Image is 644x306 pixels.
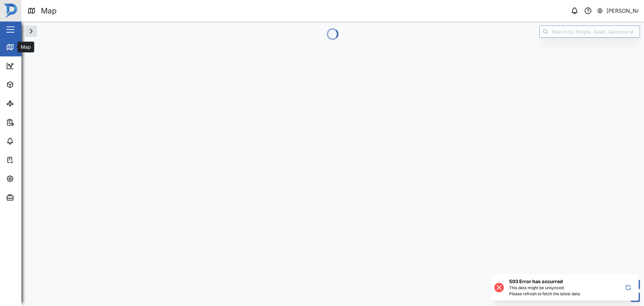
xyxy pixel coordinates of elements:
div: Assets [17,81,38,88]
h6: 503 Error has occurred [509,278,581,285]
div: Alarms [17,137,38,145]
div: Tasks [17,156,36,164]
div: Admin [17,194,37,201]
div: Dashboard [17,62,48,70]
div: This data might be unsynced. [509,285,581,291]
div: Settings [17,175,41,182]
button: [PERSON_NAME] [597,6,639,15]
div: Map [41,5,57,17]
div: Please refresh to fetch the latest data. [509,291,581,297]
img: Main Logo [3,3,18,18]
div: Sites [17,100,34,107]
div: Reports [17,119,40,126]
div: [PERSON_NAME] [606,7,639,15]
div: Map [17,43,33,51]
input: Search by People, Asset, Geozone or Place [539,26,640,38]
